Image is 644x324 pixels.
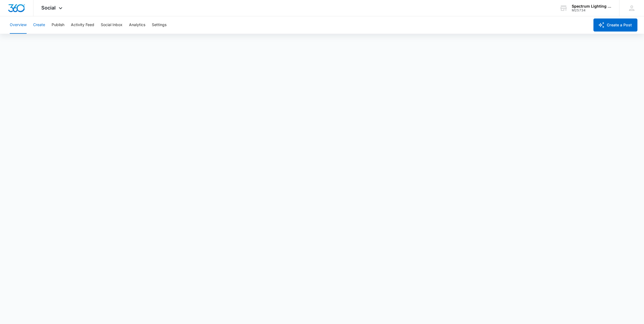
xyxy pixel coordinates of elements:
[593,18,637,32] button: Create a Post
[152,16,167,34] button: Settings
[10,16,27,34] button: Overview
[129,16,145,34] button: Analytics
[33,16,45,34] button: Create
[572,4,611,8] div: account name
[71,16,94,34] button: Activity Feed
[101,16,122,34] button: Social Inbox
[572,8,611,12] div: account id
[42,5,56,11] span: Social
[52,16,64,34] button: Publish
